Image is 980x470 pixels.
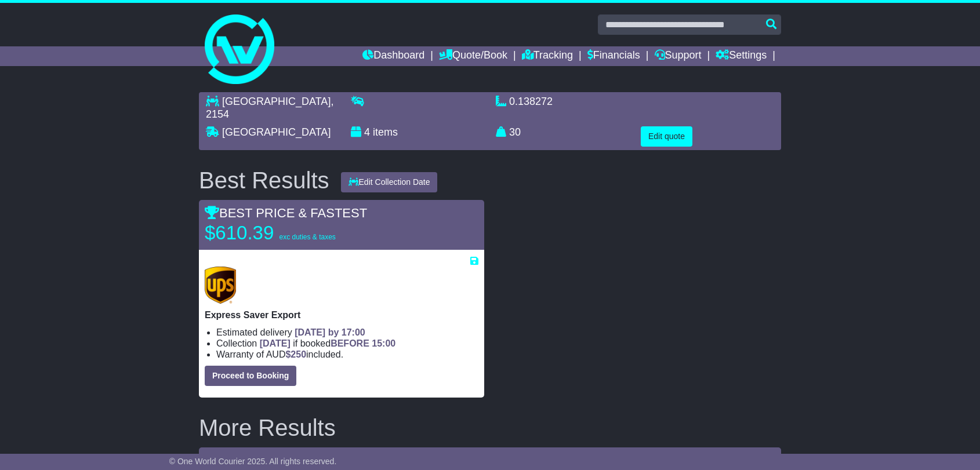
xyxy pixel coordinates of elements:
[295,327,365,337] span: [DATE] by 17:00
[716,46,767,66] a: Settings
[364,126,370,138] span: 4
[331,338,369,348] span: BEFORE
[206,96,333,120] span: , 2154
[205,221,350,245] p: $610.39
[205,267,236,304] img: UPS (new): Express Saver Export
[341,172,438,192] button: Edit Collection Date
[222,126,331,138] span: [GEOGRAPHIC_DATA]
[169,457,337,466] span: © One World Courier 2025. All rights reserved.
[222,96,331,107] span: [GEOGRAPHIC_DATA]
[279,233,335,241] span: exc duties & taxes
[372,338,395,348] span: 15:00
[260,338,395,348] span: if booked
[587,46,640,66] a: Financials
[205,366,296,386] button: Proceed to Booking
[509,96,553,107] span: 0.138272
[260,338,291,348] span: [DATE]
[216,338,478,349] li: Collection
[291,349,306,359] span: 250
[285,349,306,359] span: $
[193,167,335,193] div: Best Results
[199,415,781,440] h2: More Results
[216,327,478,338] li: Estimated delivery
[509,126,521,138] span: 30
[641,126,692,147] button: Edit quote
[439,46,507,66] a: Quote/Book
[522,46,573,66] a: Tracking
[205,206,367,220] span: BEST PRICE & FASTEST
[655,46,702,66] a: Support
[362,46,424,66] a: Dashboard
[216,349,478,360] li: Warranty of AUD included.
[373,126,398,138] span: items
[205,309,478,320] p: Express Saver Export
